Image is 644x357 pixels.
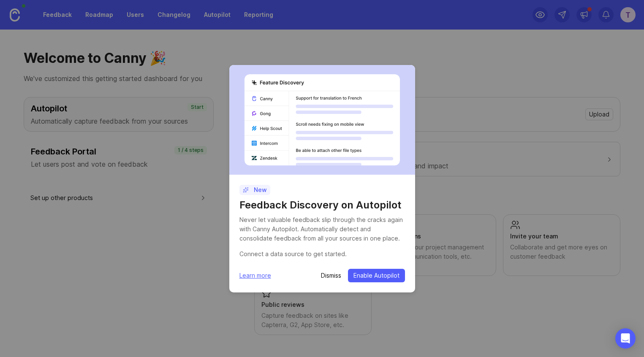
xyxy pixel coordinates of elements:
h1: Feedback Discovery on Autopilot [239,198,405,212]
img: autopilot-456452bdd303029aca878276f8eef889.svg [245,74,400,165]
a: Learn more [239,271,271,280]
p: New [243,186,267,194]
button: Enable Autopilot [348,269,405,282]
div: Never let valuable feedback slip through the cracks again with Canny Autopilot. Automatically det... [239,215,405,243]
span: Enable Autopilot [353,271,399,280]
div: Open Intercom Messenger [615,328,636,349]
div: Connect a data source to get started. [239,249,405,259]
button: Dismiss [321,271,341,280]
